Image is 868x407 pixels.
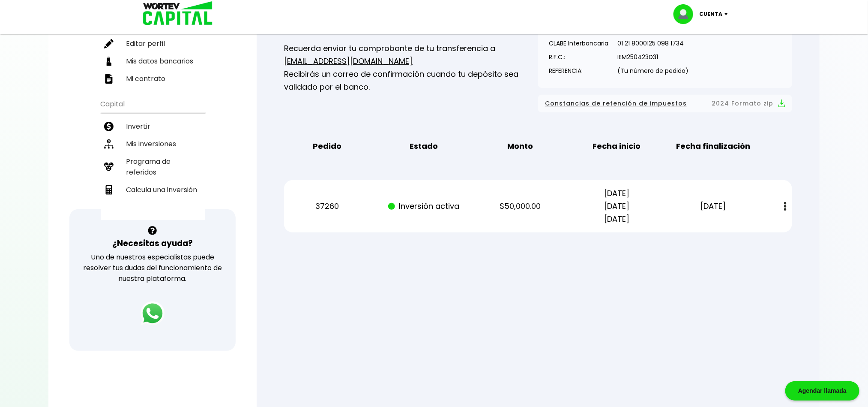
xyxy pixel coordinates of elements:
[101,35,205,52] a: Editar perfil
[101,181,205,199] a: Calcula una inversión
[673,4,699,24] img: profile-image
[699,8,722,21] p: Cuenta
[549,64,610,77] p: REFERENCIA:
[410,140,438,153] b: Estado
[785,381,859,401] div: Agendar llamada
[284,56,413,66] a: [EMAIL_ADDRESS][DOMAIN_NAME]
[676,140,750,153] b: Fecha finalización
[104,122,114,131] img: invertir-icon.b3b967d7.svg
[101,118,205,135] a: Invertir
[313,140,341,153] b: Pedido
[104,74,114,84] img: contrato-icon.f2db500c.svg
[673,200,754,213] p: [DATE]
[576,187,658,226] p: [DATE] [DATE] [DATE]
[549,37,610,50] p: CLABE Interbancaria:
[101,94,205,220] ul: Capital
[81,252,225,284] p: Uno de nuestros especialistas puede resolver tus dudas del funcionamiento de nuestra plataforma.
[284,42,538,93] p: Recuerda enviar tu comprobante de tu transferencia a Recibirás un correo de confirmación cuando t...
[507,140,533,153] b: Monto
[104,57,114,66] img: datos-icon.10cf9172.svg
[101,153,205,181] a: Programa de referidos
[617,37,688,50] p: 01 21 8000125 098 1734
[112,237,193,250] h3: ¿Necesitas ayuda?
[545,98,785,109] button: Constancias de retención de impuestos2024 Formato zip
[104,185,114,195] img: calculadora-icon.17d418c4.svg
[722,13,734,15] img: icon-down
[479,200,561,213] p: $50,000.00
[101,52,205,70] a: Mis datos bancarios
[383,200,464,213] p: Inversión activa
[104,39,114,48] img: editar-icon.952d3147.svg
[141,301,165,326] img: logos_whatsapp-icon.242b2217.svg
[287,200,368,213] p: 37260
[593,140,641,153] b: Fecha inicio
[104,162,114,172] img: recomiendanos-icon.9b8e9327.svg
[617,64,688,77] p: (Tu número de pedido)
[545,98,687,109] span: Constancias de retención de impuestos
[101,135,205,153] a: Mis inversiones
[617,51,688,63] p: IEM250423D31
[104,139,114,149] img: inversiones-icon.6695dc30.svg
[549,51,610,63] p: R.F.C.:
[101,12,205,87] ul: Perfil
[101,70,205,87] a: Mi contrato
